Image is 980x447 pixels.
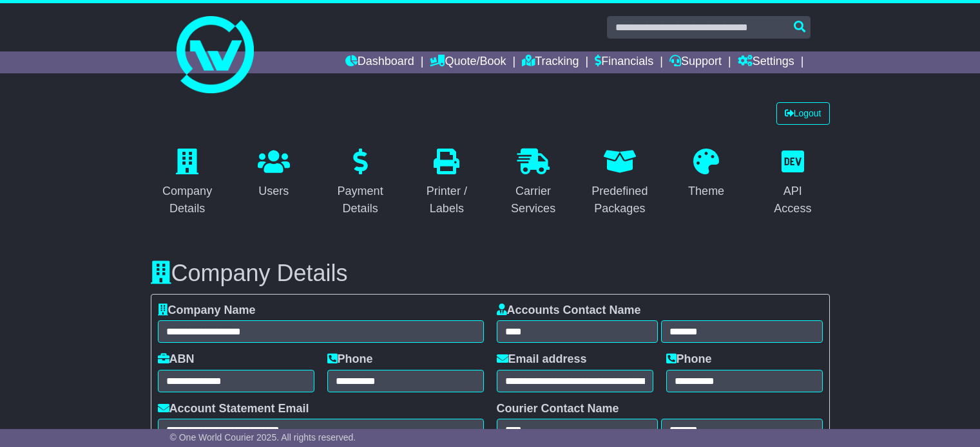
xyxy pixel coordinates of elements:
a: API Access [756,144,829,222]
label: Company Name [158,304,256,318]
a: Dashboard [345,51,414,73]
label: Courier Contact Name [497,402,619,416]
div: Theme [688,183,724,200]
a: Financials [595,51,653,73]
a: Logout [776,102,830,125]
label: Account Statement Email [158,402,309,416]
div: Printer / Labels [418,183,475,217]
a: Payment Details [323,144,397,222]
a: Carrier Services [497,144,570,222]
a: Tracking [522,51,579,73]
a: Printer / Labels [410,144,483,222]
div: API Access [764,183,821,217]
div: Carrier Services [505,183,562,217]
div: Company Details [159,183,216,217]
h3: Company Details [151,260,830,286]
a: Settings [738,51,794,73]
a: Support [669,51,722,73]
a: Users [249,144,298,205]
label: Accounts Contact Name [497,304,641,318]
div: Payment Details [332,183,389,217]
a: Predefined Packages [583,144,657,222]
a: Company Details [151,144,224,222]
label: Phone [666,352,712,367]
div: Predefined Packages [591,183,648,217]
a: Quote/Book [430,51,506,73]
label: ABN [158,352,195,367]
div: Users [258,183,290,200]
span: © One World Courier 2025. All rights reserved. [170,432,356,442]
label: Phone [327,352,373,367]
label: Email address [497,352,587,367]
a: Theme [680,144,733,205]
